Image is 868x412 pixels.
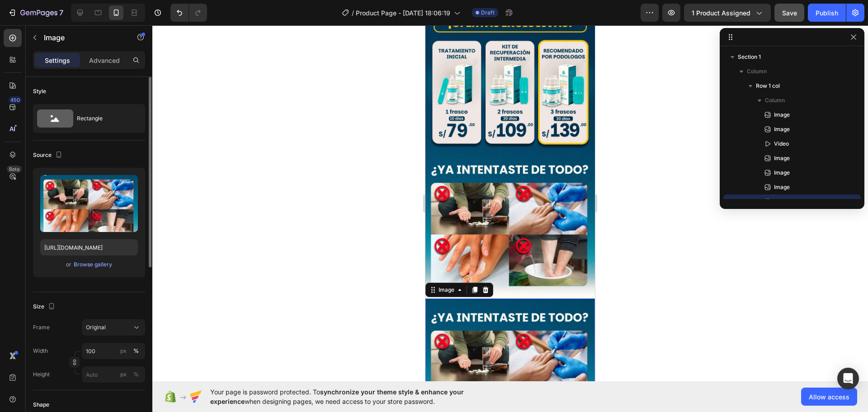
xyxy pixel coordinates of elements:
[131,346,142,356] button: px
[808,4,846,22] button: Publish
[210,387,499,406] span: Your page is password protected. To when designing pages, we need access to your store password.
[774,197,790,206] span: Image
[33,87,46,95] div: Style
[73,260,113,269] button: Browse gallery
[774,154,790,163] span: Image
[801,388,857,406] button: Allow access
[756,81,780,90] span: Row 1 col
[692,8,750,18] span: 1 product assigned
[425,25,595,381] iframe: Design area
[747,67,767,76] span: Column
[82,319,145,336] button: Original
[118,346,129,356] button: %
[684,4,771,22] button: 1 product assigned
[33,149,64,161] div: Source
[356,8,450,18] span: Product Page - [DATE] 18:06:19
[120,370,127,379] div: px
[837,368,859,389] div: Open Intercom Messenger
[7,166,22,173] div: Beta
[481,9,495,17] span: Draft
[118,369,129,380] button: %
[4,4,67,22] button: 7
[352,8,354,18] span: /
[9,96,22,104] div: 450
[33,347,48,355] label: Width
[33,401,49,409] div: Shape
[40,239,138,256] input: https://example.com/image.jpg
[133,370,139,379] div: %
[774,183,790,192] span: Image
[33,301,57,313] div: Size
[66,259,71,270] span: or
[765,96,785,105] span: Column
[774,110,790,119] span: Image
[774,139,789,148] span: Video
[77,108,132,129] div: Rectangle
[44,32,121,43] p: Image
[59,7,63,18] p: 7
[816,8,838,18] div: Publish
[774,4,804,22] button: Save
[774,168,790,177] span: Image
[82,343,145,359] input: px%
[782,9,797,17] span: Save
[738,52,761,62] span: Section 1
[133,347,139,355] div: %
[45,56,70,65] p: Settings
[74,260,112,269] div: Browse gallery
[170,4,207,22] div: Undo/Redo
[40,175,138,232] img: preview-image
[809,392,849,402] span: Allow access
[86,323,106,331] span: Original
[33,323,50,331] label: Frame
[89,56,120,65] p: Advanced
[774,125,790,134] span: Image
[210,388,464,405] span: synchronize your theme style & enhance your experience
[33,370,50,379] label: Height
[120,347,127,355] div: px
[82,366,145,383] input: px%
[131,369,142,380] button: px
